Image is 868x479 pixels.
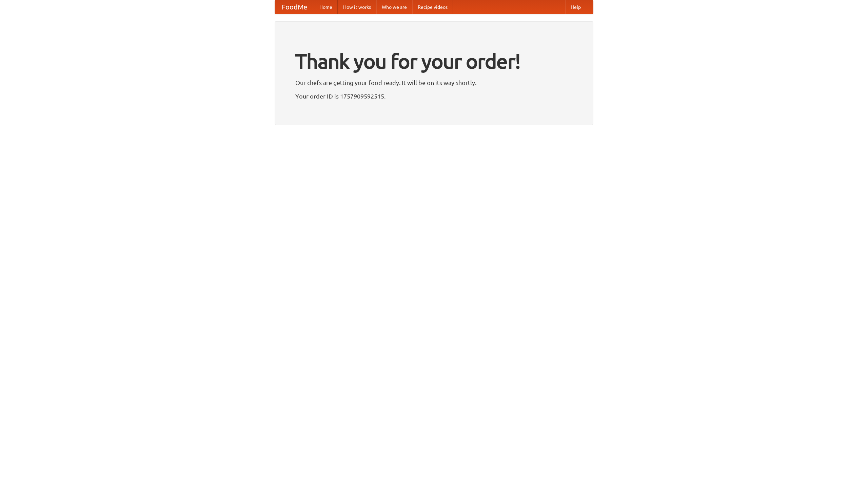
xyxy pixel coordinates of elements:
h1: Thank you for your order! [295,45,573,78]
p: Your order ID is 1757909592515. [295,91,573,101]
a: Who we are [376,0,412,14]
a: FoodMe [275,0,314,14]
a: Help [565,0,586,14]
a: Recipe videos [412,0,453,14]
a: Home [314,0,338,14]
a: How it works [338,0,376,14]
p: Our chefs are getting your food ready. It will be on its way shortly. [295,78,573,88]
